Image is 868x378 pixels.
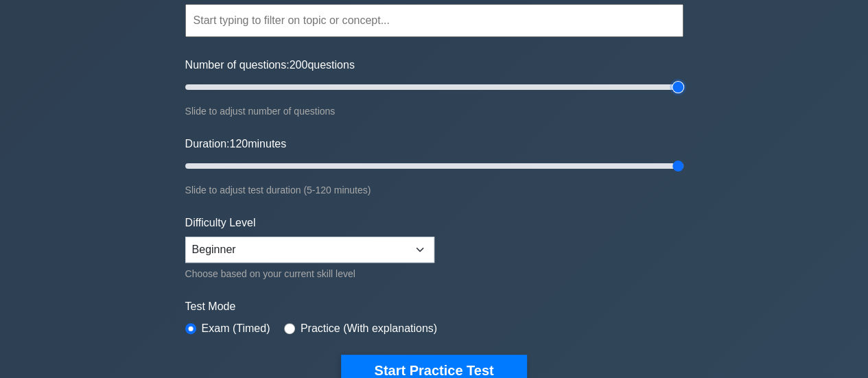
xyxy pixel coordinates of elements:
label: Practice (With explanations) [301,320,437,337]
span: 200 [290,59,308,71]
label: Exam (Timed) [202,320,270,337]
div: Slide to adjust test duration (5-120 minutes) [185,182,683,198]
label: Duration: minutes [185,136,287,152]
span: 120 [229,138,248,150]
label: Difficulty Level [185,215,256,231]
label: Number of questions: questions [185,57,355,73]
label: Test Mode [185,298,683,315]
input: Start typing to filter on topic or concept... [185,4,683,37]
div: Slide to adjust number of questions [185,103,683,119]
div: Choose based on your current skill level [185,265,434,282]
